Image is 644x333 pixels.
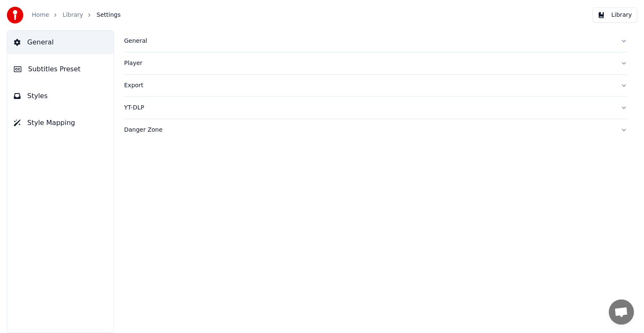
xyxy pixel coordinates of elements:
[7,7,23,23] img: youka
[124,119,627,141] button: Danger Zone
[62,11,83,19] a: Library
[124,81,614,90] div: Export
[7,84,114,108] button: Styles
[124,104,614,112] div: YT-DLP
[124,37,614,45] div: General
[32,11,121,19] nav: breadcrumb
[96,11,120,19] span: Settings
[27,37,54,47] span: General
[609,299,634,325] a: Open chat
[7,57,114,81] button: Subtitles Preset
[7,111,114,135] button: Style Mapping
[7,31,114,54] button: General
[124,59,614,68] div: Player
[27,91,48,101] span: Styles
[124,126,614,134] div: Danger Zone
[124,75,627,96] button: Export
[592,8,637,23] button: Library
[27,118,75,128] span: Style Mapping
[124,52,627,74] button: Player
[124,97,627,119] button: YT-DLP
[28,64,80,74] span: Subtitles Preset
[32,11,49,19] a: Home
[124,30,627,52] button: General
